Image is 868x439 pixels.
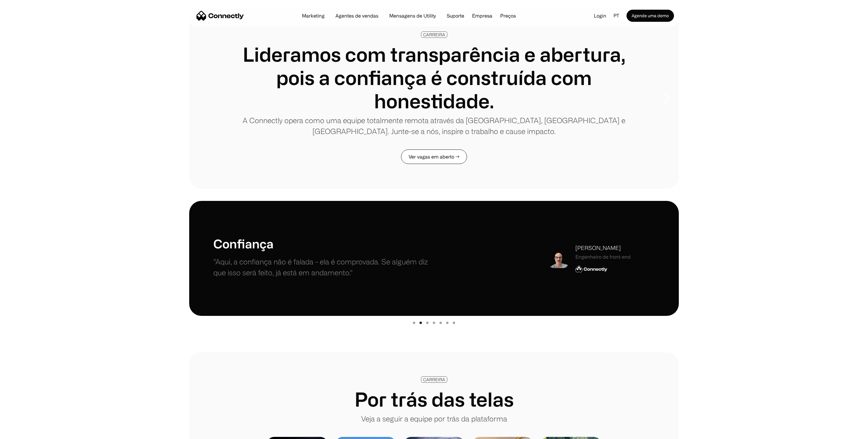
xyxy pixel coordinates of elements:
[12,428,36,437] ul: Language list
[472,11,492,20] div: Empresa
[361,413,507,424] p: Veja a seguir a equipe por trás da plataforma
[470,11,494,20] div: Empresa
[614,11,619,20] div: pt
[423,32,445,37] div: CARREIRA
[413,322,415,324] div: Show slide 1 of 7
[589,11,611,20] a: Login
[419,322,422,324] div: Show slide 2 of 7
[355,388,514,411] h1: Por trás das telas
[442,13,469,18] a: Suporte
[189,201,679,328] div: 2 of 7
[439,322,442,324] div: Show slide 5 of 7
[213,256,434,278] p: "Aqui, a confiança não é falada - ela é comprovada. Se alguém diz que isso será feito, já está em...
[189,7,679,189] div: carousel
[297,13,329,18] a: Marketing
[213,236,434,251] h1: Confiança
[6,428,36,437] aside: Language selected: Português (Brasil)
[575,253,631,260] div: Engenheiro de front-end
[401,149,467,164] a: Ver vagas em aberto →
[196,11,244,20] a: home
[384,13,441,18] a: Mensagens de Utility
[189,7,679,189] div: 1 of 8
[238,115,630,137] p: A Connectly opera como uma equipe totalmente remota através da [GEOGRAPHIC_DATA], [GEOGRAPHIC_DAT...
[446,322,449,324] div: Show slide 6 of 7
[426,322,429,324] div: Show slide 3 of 7
[453,322,455,324] div: Show slide 7 of 7
[627,10,674,22] a: Agende uma demo
[655,68,679,128] div: next slide
[238,43,630,112] h1: Lideramos com transparência e abertura, pois a confiança é construída com honestidade.
[495,13,521,18] a: Preços
[189,201,679,328] div: carousel
[331,13,383,18] a: Agentes de vendas
[423,377,445,382] div: CARREIRA
[611,11,627,20] div: pt
[575,244,631,252] div: [PERSON_NAME]
[433,322,435,324] div: Show slide 4 of 7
